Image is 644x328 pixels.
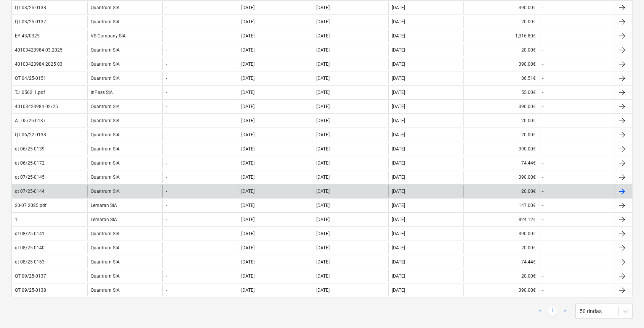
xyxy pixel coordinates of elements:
div: 20.00€ [463,270,539,282]
div: Quantrum SIA [87,228,163,240]
div: [DATE] [241,90,255,95]
div: [DATE] [241,33,255,39]
div: 20-07 2025.pdf [15,203,46,208]
div: QT 09/25-0137 [15,273,46,279]
div: [DATE] [392,203,405,208]
div: qt 06/25-0139 [15,146,45,152]
div: Quantrum SIA [87,256,163,268]
div: [DATE] [241,160,255,166]
div: - [542,90,543,95]
div: [DATE] [316,288,330,293]
div: - [166,33,167,39]
div: [DATE] [316,175,330,180]
div: [DATE] [241,245,255,250]
div: [DATE] [392,5,405,10]
div: [DATE] [392,104,405,109]
div: - [542,175,543,180]
div: [DATE] [316,104,330,109]
div: Quantrum SIA [87,185,163,197]
div: [DATE] [241,203,255,208]
div: QT 09/25-0138 [15,288,46,293]
div: QT 03/25-0138 [15,5,46,10]
div: - [542,47,543,53]
div: VS Company SIA [87,30,163,42]
div: [DATE] [392,132,405,137]
div: - [542,76,543,81]
div: - [542,118,543,123]
div: - [166,76,167,81]
div: Quantrum SIA [87,242,163,254]
div: qt 06/25-0172 [15,160,45,166]
div: - [166,61,167,67]
div: [DATE] [392,47,405,53]
div: [DATE] [241,288,255,293]
div: Quantrum SIA [87,157,163,169]
div: 40103423984 02/25 [15,104,58,109]
div: Quantrum SIA [87,115,163,127]
div: [DATE] [316,118,330,123]
div: 390.00€ [463,228,539,240]
div: [DATE] [392,273,405,279]
div: - [166,288,167,293]
div: - [166,104,167,109]
div: Quantrum SIA [87,58,163,70]
div: - [166,160,167,166]
div: QT 03/25-0137 [15,19,46,24]
div: - [542,259,543,265]
div: 390.00€ [463,284,539,296]
div: [DATE] [316,217,330,222]
div: 40103423984 03.2025 [15,47,62,53]
div: - [166,231,167,236]
a: Page 1 is your current page [548,307,557,316]
div: [DATE] [316,47,330,53]
a: Previous page [536,307,545,316]
div: TJ_0562_1.pdf [15,90,45,95]
div: [DATE] [392,259,405,265]
div: [DATE] [316,231,330,236]
div: [DATE] [316,146,330,152]
div: [DATE] [392,33,405,39]
div: - [166,19,167,24]
div: [DATE] [316,19,330,24]
div: 1 [15,217,18,222]
div: Quantrum SIA [87,16,163,28]
div: [DATE] [392,76,405,81]
a: Next page [560,307,569,316]
div: [DATE] [241,76,255,81]
div: [DATE] [241,189,255,194]
div: [DATE] [241,259,255,265]
div: [DATE] [241,19,255,24]
div: 55.00€ [463,86,539,99]
div: - [542,61,543,67]
div: - [166,273,167,279]
div: [DATE] [241,132,255,137]
div: qt 08/25-0141 [15,231,45,236]
div: [DATE] [316,33,330,39]
div: [DATE] [241,231,255,236]
div: [DATE] [316,273,330,279]
div: [DATE] [316,189,330,194]
div: [DATE] [392,231,405,236]
div: - [542,5,543,10]
iframe: Chat Widget [606,291,644,328]
div: [DATE] [392,19,405,24]
div: - [542,217,543,222]
div: qt 08/25-0163 [15,259,45,265]
div: [DATE] [316,76,330,81]
div: [DATE] [316,160,330,166]
div: [DATE] [241,47,255,53]
div: [DATE] [392,245,405,250]
div: Quantrum SIA [87,284,163,296]
div: 40103423984 2025 03 [15,61,62,67]
div: Quantrum SIA [87,129,163,141]
div: [DATE] [392,217,405,222]
div: [DATE] [392,175,405,180]
div: QT 04/25-0151 [15,76,46,81]
div: 390.00€ [463,58,539,70]
div: - [166,118,167,123]
div: - [542,245,543,250]
div: Quantrum SIA [87,44,163,56]
div: 20.00€ [463,16,539,28]
div: 390.00€ [463,171,539,183]
div: - [166,146,167,152]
